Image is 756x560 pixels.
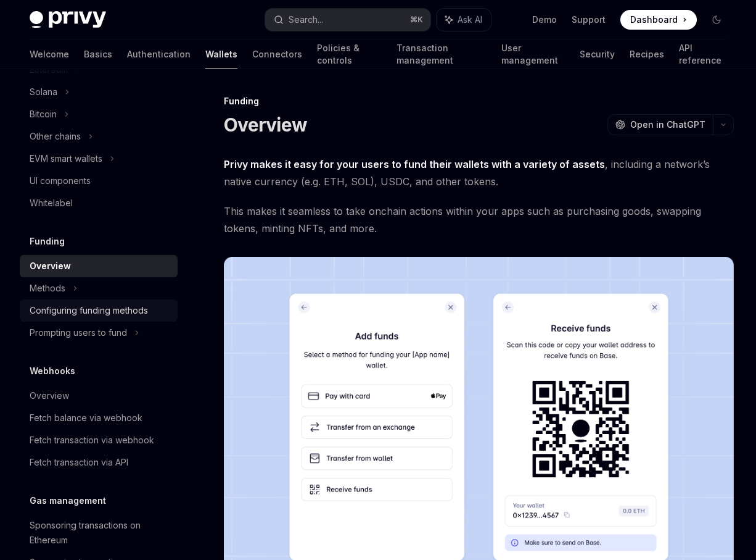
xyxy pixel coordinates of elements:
[30,493,106,508] h5: Gas management
[224,158,605,170] strong: Privy makes it easy for your users to fund their wallets with a variety of assets
[396,40,487,69] a: Transaction management
[289,12,323,27] div: Search...
[580,40,615,69] a: Security
[252,40,302,69] a: Connectors
[317,40,382,69] a: Policies & controls
[30,259,71,274] div: Overview
[458,14,482,26] span: Ask AI
[30,85,57,99] div: Solana
[30,455,128,470] div: Fetch transaction via API
[620,10,697,30] a: Dashboard
[30,234,65,249] h5: Funding
[20,429,178,451] a: Fetch transaction via webhook
[437,9,491,31] button: Ask AI
[630,14,678,26] span: Dashboard
[707,10,726,30] button: Toggle dark mode
[30,388,69,403] div: Overview
[30,303,148,318] div: Configuring funding methods
[224,156,734,190] span: , including a network’s native currency (e.g. ETH, SOL), USDC, and other tokens.
[84,40,112,69] a: Basics
[20,299,178,322] a: Configuring funding methods
[20,407,178,429] a: Fetch balance via webhook
[20,255,178,277] a: Overview
[30,107,57,122] div: Bitcoin
[30,518,170,548] div: Sponsoring transactions on Ethereum
[410,15,423,25] span: ⌘ K
[20,192,178,214] a: Whitelabel
[630,40,664,69] a: Recipes
[30,173,91,188] div: UI components
[20,514,178,551] a: Sponsoring transactions on Ethereum
[30,411,142,425] div: Fetch balance via webhook
[30,433,154,448] div: Fetch transaction via webhook
[265,9,430,31] button: Search...⌘K
[679,40,726,69] a: API reference
[532,14,557,26] a: Demo
[30,325,127,340] div: Prompting users to fund
[30,129,81,144] div: Other chains
[501,40,565,69] a: User management
[20,170,178,192] a: UI components
[30,281,65,296] div: Methods
[572,14,606,26] a: Support
[20,451,178,474] a: Fetch transaction via API
[30,151,102,166] div: EVM smart wallets
[224,114,307,136] h1: Overview
[205,40,237,69] a: Wallets
[630,119,705,131] span: Open in ChatGPT
[20,385,178,407] a: Overview
[224,95,734,107] div: Funding
[224,203,734,237] span: This makes it seamless to take onchain actions within your apps such as purchasing goods, swappin...
[30,40,69,69] a: Welcome
[30,364,75,378] h5: Webhooks
[127,40,191,69] a: Authentication
[30,196,73,211] div: Whitelabel
[30,11,106,28] img: dark logo
[607,114,713,135] button: Open in ChatGPT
